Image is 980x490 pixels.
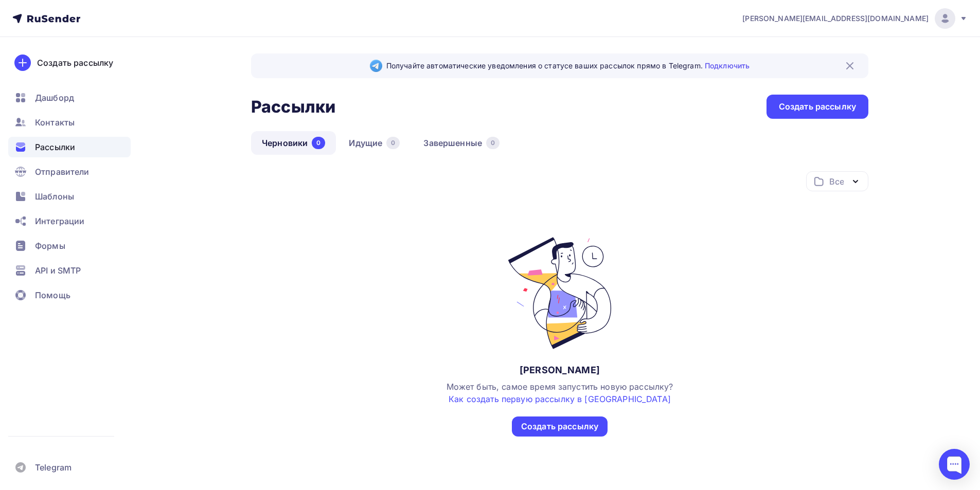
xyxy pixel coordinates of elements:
div: 0 [312,137,325,149]
img: Telegram [370,60,382,72]
div: [PERSON_NAME] [520,364,600,376]
a: Завершенные0 [413,131,510,155]
div: Все [829,175,844,188]
a: Шаблоны [8,186,131,207]
span: Помощь [35,289,70,301]
span: [PERSON_NAME][EMAIL_ADDRESS][DOMAIN_NAME] [742,13,929,24]
span: Шаблоны [35,190,74,203]
div: Создать рассылку [37,57,113,69]
div: 0 [486,137,500,149]
button: Все [806,171,868,191]
a: Черновики0 [251,131,336,155]
a: [PERSON_NAME][EMAIL_ADDRESS][DOMAIN_NAME] [742,8,968,29]
a: Контакты [8,112,131,133]
span: Может быть, самое время запустить новую рассылку? [447,382,673,404]
a: Отправители [8,161,131,182]
span: Рассылки [35,141,75,153]
div: Создать рассылку [521,421,598,432]
a: Рассылки [8,137,131,157]
span: Telegram [35,461,72,474]
span: Дашборд [35,92,74,104]
span: Контакты [35,116,75,129]
a: Дашборд [8,87,131,108]
div: Создать рассылку [779,101,856,113]
span: API и SMTP [35,264,81,277]
a: Формы [8,235,131,256]
span: Получайте автоматические уведомления о статусе ваших рассылок прямо в Telegram. [386,61,750,71]
span: Формы [35,240,65,252]
a: Подключить [705,61,750,70]
span: Интеграции [35,215,84,227]
span: Отправители [35,166,90,178]
div: 0 [386,137,400,149]
h2: Рассылки [251,97,335,117]
a: Как создать первую рассылку в [GEOGRAPHIC_DATA] [449,394,671,404]
a: Идущие0 [338,131,411,155]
